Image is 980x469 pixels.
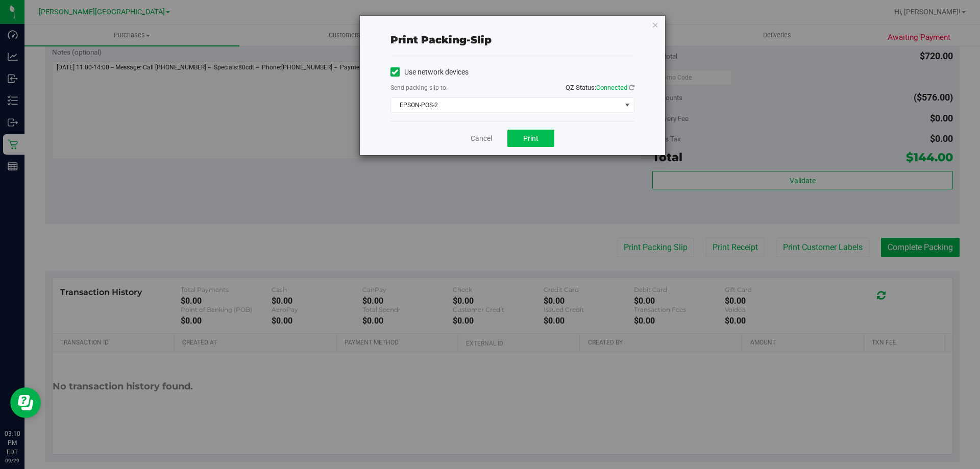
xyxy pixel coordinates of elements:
span: Print packing-slip [390,34,492,46]
iframe: Resource center [10,387,41,418]
label: Send packing-slip to: [390,83,448,92]
span: EPSON-POS-2 [391,98,621,112]
a: Cancel [471,133,492,144]
label: Use network devices [390,67,469,78]
button: Print [507,130,554,147]
span: QZ Status: [566,84,634,91]
span: Print [523,134,538,142]
span: select [621,98,633,112]
span: Connected [596,84,627,91]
